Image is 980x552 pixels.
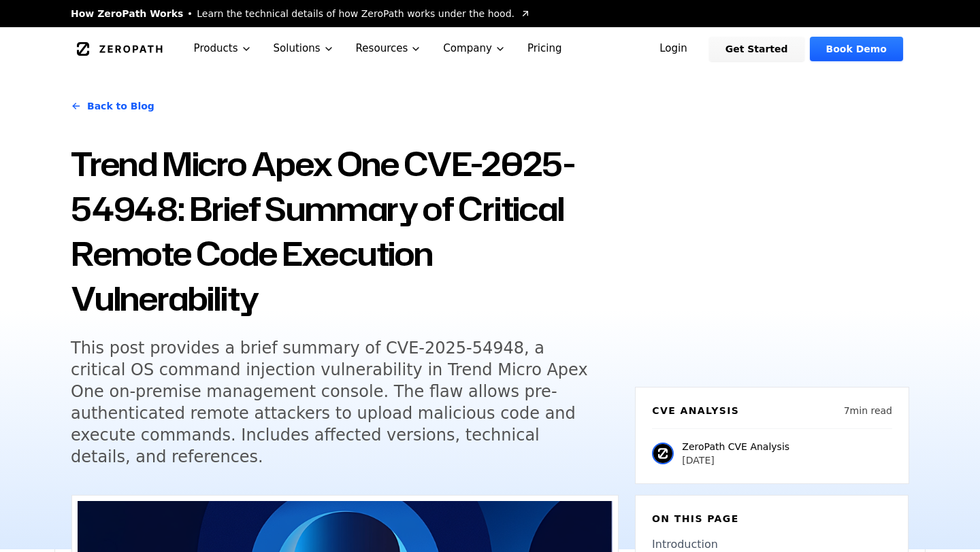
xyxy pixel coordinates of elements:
button: Resources [345,27,433,70]
button: Company [432,27,517,70]
h1: Trend Micro Apex One CVE-2025-54948: Brief Summary of Critical Remote Code Execution Vulnerability [71,141,619,321]
img: ZeroPath CVE Analysis [652,443,674,464]
h6: CVE Analysis [652,404,739,417]
h6: On this page [652,512,892,525]
a: Pricing [517,27,573,70]
h5: This post provides a brief summary of CVE-2025-54948, a critical OS command injection vulnerabili... [71,337,593,468]
button: Products [183,27,263,70]
a: Back to Blog [71,87,154,125]
span: How ZeroPath Works [71,7,183,20]
a: Get Started [709,37,804,61]
a: Book Demo [810,37,903,61]
nav: Global [54,27,926,70]
p: ZeroPath CVE Analysis [682,440,789,453]
p: 7 min read [844,404,892,417]
a: How ZeroPath WorksLearn the technical details of how ZeroPath works under the hood. [71,7,531,20]
button: Solutions [263,27,345,70]
p: [DATE] [682,453,789,467]
span: Learn the technical details of how ZeroPath works under the hood. [197,7,514,20]
a: Login [643,37,704,61]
